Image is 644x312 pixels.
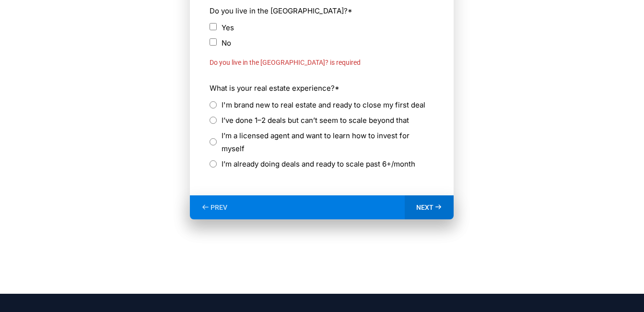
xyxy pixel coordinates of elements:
label: I’m a licensed agent and want to learn how to invest for myself [222,129,434,155]
span: NEXT [416,203,433,212]
label: I’m already doing deals and ready to scale past 6+/month [222,157,415,170]
span: PREV [211,203,227,212]
label: Yes [222,21,234,34]
label: No [222,36,231,49]
label: Do you live in the [GEOGRAPHIC_DATA]? [210,4,434,17]
label: What is your real estate experience? [210,82,434,95]
div: Do you live in the [GEOGRAPHIC_DATA]? is required [210,57,434,69]
label: I'm brand new to real estate and ready to close my first deal [222,98,425,111]
label: I’ve done 1–2 deals but can’t seem to scale beyond that [222,114,409,127]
